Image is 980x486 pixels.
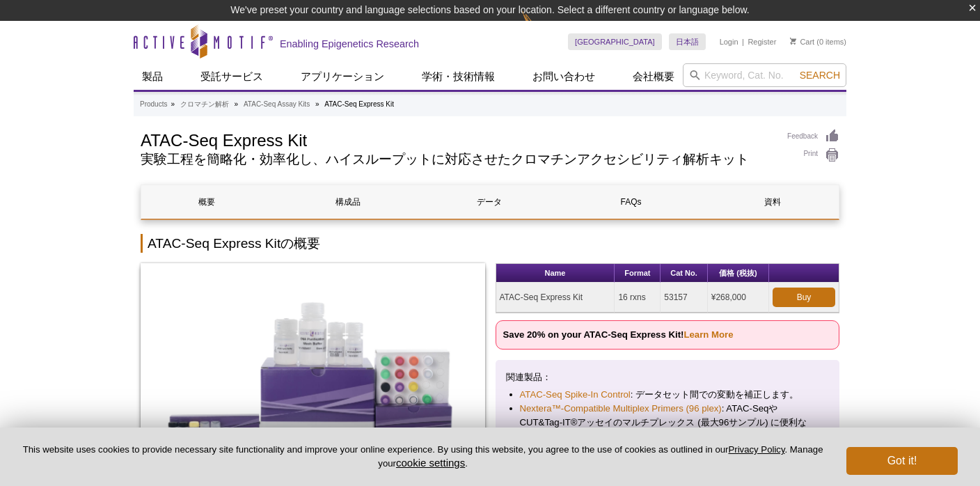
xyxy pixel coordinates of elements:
[141,129,773,150] h1: ATAC-Seq Express Kit
[324,100,394,108] li: ATAC-Seq Express Kit
[773,288,835,307] a: Buy
[669,33,706,50] a: 日本語
[615,283,661,313] td: 16 rxns
[235,100,239,108] li: »
[134,63,171,90] a: 製品
[787,129,839,144] a: Feedback
[503,329,734,340] strong: Save 20% on your ATAC-Seq Express Kit!
[661,283,707,313] td: 53157
[141,185,272,219] a: 概要
[520,388,631,402] a: ATAC-Seq Spike-In Control
[800,70,840,81] span: Search
[396,457,465,469] button: cookie settings
[424,185,555,219] a: データ
[141,234,839,253] h2: ATAC-Seq Express Kitの概要
[790,37,814,47] a: Cart
[280,38,419,50] h2: Enabling Epigenetics Research
[566,185,697,219] a: FAQs
[192,63,271,90] a: 受託サービス
[708,283,769,313] td: ¥268,000
[520,402,816,444] li: : ATAC-SeqやCUT&Tag-IT®アッセイのマルチプレックス (最大96サンプル) に便利なインデックスプライマーセット
[846,447,958,475] button: Got it!
[520,388,816,402] li: : データセット間での変動を補正します。
[720,37,738,47] a: Login
[315,100,319,108] li: »
[141,153,773,166] h2: 実験工程を簡略化・効率化し、ハイスループットに対応させたクロマチンアクセシビリティ解析キット
[520,402,722,416] a: Nextera™-Compatible Multiplex Primers (96 plex)
[787,148,839,163] a: Print
[661,264,707,283] th: Cat No.
[624,63,683,90] a: 会社概要
[171,100,175,108] li: »
[568,33,662,50] a: [GEOGRAPHIC_DATA]
[180,98,229,111] a: クロマチン解析
[140,98,167,111] a: Products
[22,444,823,470] p: This website uses cookies to provide necessary site functionality and improve your online experie...
[522,10,559,43] img: Change Here
[615,264,661,283] th: Format
[283,185,413,219] a: 構成品
[748,37,776,47] a: Register
[506,370,830,384] p: 関連製品：
[728,444,784,455] a: Privacy Policy
[683,63,846,87] input: Keyword, Cat. No.
[790,33,846,50] li: (0 items)
[496,264,615,283] th: Name
[683,329,733,340] a: Learn More
[742,33,744,50] li: |
[292,63,393,90] a: アプリケーション
[708,264,769,283] th: 価格 (税抜)
[524,63,603,90] a: お問い合わせ
[707,185,838,219] a: 資料
[244,98,310,111] a: ATAC-Seq Assay Kits
[790,38,796,45] img: Your Cart
[496,283,615,313] td: ATAC-Seq Express Kit
[413,63,503,90] a: 学術・技術情報
[796,69,844,81] button: Search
